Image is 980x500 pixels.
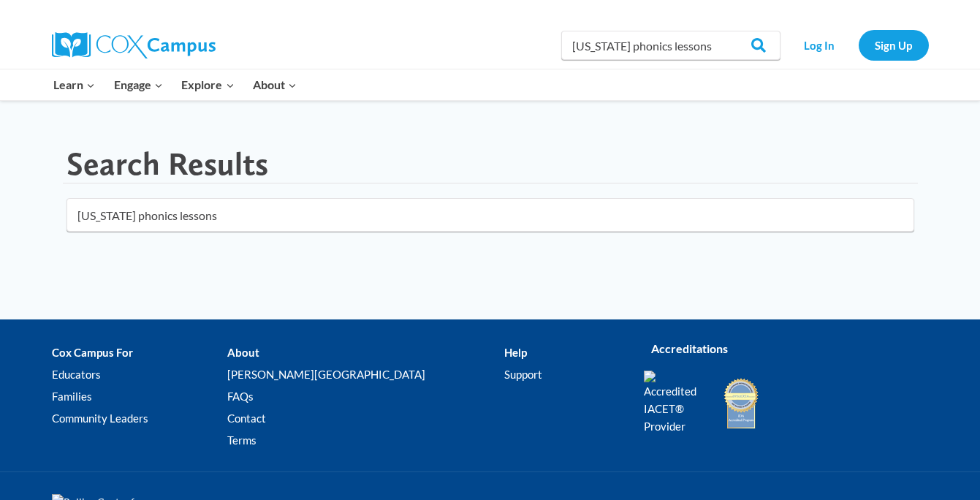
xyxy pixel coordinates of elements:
span: Engage [114,75,163,94]
img: Accredited IACET® Provider [644,371,706,435]
a: Community Leaders [52,407,227,429]
span: Explore [181,75,234,94]
a: Families [52,385,227,407]
a: FAQs [227,385,504,407]
input: Search Cox Campus [561,31,780,60]
strong: Accreditations [651,341,728,355]
a: Educators [52,363,227,385]
img: Cox Campus [52,32,216,58]
nav: Secondary Navigation [788,30,929,60]
a: [PERSON_NAME][GEOGRAPHIC_DATA] [227,363,504,385]
img: IDA Accredited [723,376,759,431]
h1: Search Results [67,145,268,183]
nav: Primary Navigation [45,69,306,100]
span: Learn [53,75,95,94]
span: About [253,75,297,94]
a: Sign Up [859,30,929,60]
a: Log In [788,30,851,60]
a: Support [504,363,621,385]
a: Terms [227,429,504,451]
input: Search for... [67,198,914,232]
a: Contact [227,407,504,429]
